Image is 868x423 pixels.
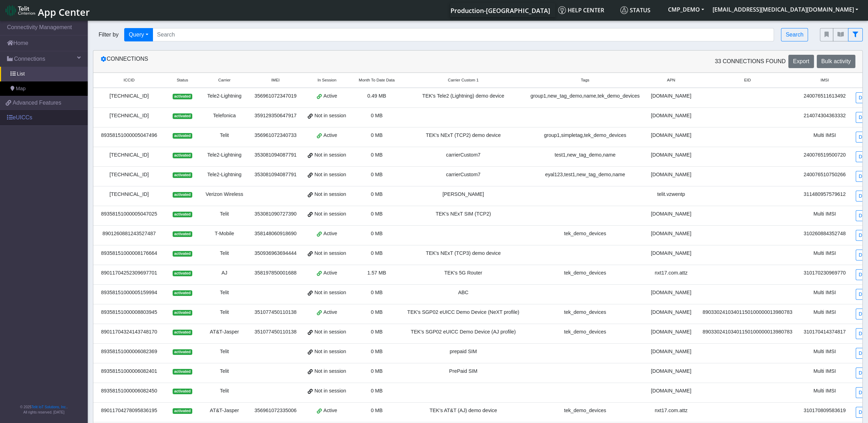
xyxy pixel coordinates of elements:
[406,328,521,336] div: TEK's SGP02 eUICC Demo Device (AJ profile)
[98,171,161,179] div: [TECHNICAL_ID]
[93,31,124,39] span: Filter by
[817,55,855,68] button: Bulk activity
[664,3,708,16] button: CMP_DEMO
[529,309,641,316] div: tek_demo_devices
[701,328,794,336] div: 89033024103401150100000013980783
[406,132,521,139] div: TEK's NExT (TCP2) demo device
[173,113,192,119] span: activated
[323,269,337,277] span: Active
[529,269,641,277] div: tek_demo_devices
[98,289,161,297] div: 89358151000005159994
[204,269,245,277] div: AJ
[529,132,641,139] div: group1,simpletag,tek_demo_devices
[98,191,161,198] div: [TECHNICAL_ID]
[98,92,161,100] div: [TECHNICAL_ID]
[371,290,383,295] span: 0 MB
[555,3,617,17] a: Help center
[371,349,383,354] span: 0 MB
[204,191,245,198] div: Verizon Wireless
[715,57,786,66] span: 33 Connections found
[323,132,337,139] span: Active
[314,368,346,375] span: Not in session
[814,250,836,256] span: Multi IMSI
[558,6,566,14] img: knowledge.svg
[218,77,231,83] span: Carrier
[649,387,693,395] div: [DOMAIN_NAME]
[803,172,846,177] span: 240076510750266
[781,28,808,41] button: Search
[371,329,383,335] span: 0 MB
[323,230,337,238] span: Active
[98,368,161,375] div: 89358151000006082401
[253,407,298,415] div: 356961072335006
[406,309,521,316] div: TEK's SGP02 eUICC Demo Device (NeXT profile)
[406,92,521,100] div: TEK's Tele2 (Lightning) demo device
[371,172,383,177] span: 0 MB
[98,230,161,238] div: 8901260881243527487
[649,92,693,100] div: [DOMAIN_NAME]
[529,407,641,415] div: tek_demo_devices
[820,28,863,41] div: fitlers menu
[406,171,521,179] div: carrierCustom7
[6,5,35,16] img: logo-telit-cinterion-gw-new.png
[803,231,846,236] span: 310260884352748
[529,328,641,336] div: tek_demo_devices
[450,3,550,17] a: Your current platform instance
[448,77,479,83] span: Carrier Custom 1
[173,369,192,375] span: activated
[803,191,846,197] span: 311480957579612
[98,348,161,356] div: 89358151000006082369
[204,387,245,395] div: Telit
[173,153,192,158] span: activated
[371,309,383,315] span: 0 MB
[581,77,589,83] span: Tags
[406,269,521,277] div: TEK's 5G Router
[173,271,192,276] span: activated
[253,250,298,257] div: 350936963694444
[814,349,836,354] span: Multi IMSI
[744,77,751,83] span: EID
[173,251,192,257] span: activated
[98,309,161,316] div: 89358151000008803945
[649,230,693,238] div: [DOMAIN_NAME]
[32,405,67,409] a: Telit IoT Solutions, Inc.
[406,151,521,159] div: carrierCustom7
[204,112,245,120] div: Telefonica
[253,171,298,179] div: 353081094087791
[98,151,161,159] div: [TECHNICAL_ID]
[371,250,383,256] span: 0 MB
[529,92,641,100] div: group1,new_tag_demo,name,tek_demo_devices
[204,132,245,139] div: Telit
[204,210,245,218] div: Telit
[814,132,836,138] span: Multi IMSI
[821,58,851,64] span: Bulk activity
[204,348,245,356] div: Telit
[253,230,298,238] div: 358148060918690
[406,368,521,375] div: PrePaid SIM
[649,191,693,198] div: telit.vzwentp
[371,408,383,413] span: 0 MB
[38,6,90,19] span: App Center
[123,77,134,83] span: ICCID
[529,230,641,238] div: tek_demo_devices
[406,191,521,198] div: [PERSON_NAME]
[649,269,693,277] div: nxt17.com.attz
[271,77,280,83] span: IMEI
[406,289,521,297] div: ABC
[253,328,298,336] div: 351077450110138
[814,290,836,295] span: Multi IMSI
[450,6,550,15] span: Production-[GEOGRAPHIC_DATA]
[803,152,846,158] span: 240076519500720
[153,28,774,41] input: Search...
[814,368,836,374] span: Multi IMSI
[371,132,383,138] span: 0 MB
[314,210,346,218] span: Not in session
[253,269,298,277] div: 358197850001688
[314,387,346,395] span: Not in session
[649,348,693,356] div: [DOMAIN_NAME]
[788,55,814,68] button: Export
[558,6,604,14] span: Help center
[649,407,693,415] div: nxt17.com.attz
[98,210,161,218] div: 89358151000005047025
[204,250,245,257] div: Telit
